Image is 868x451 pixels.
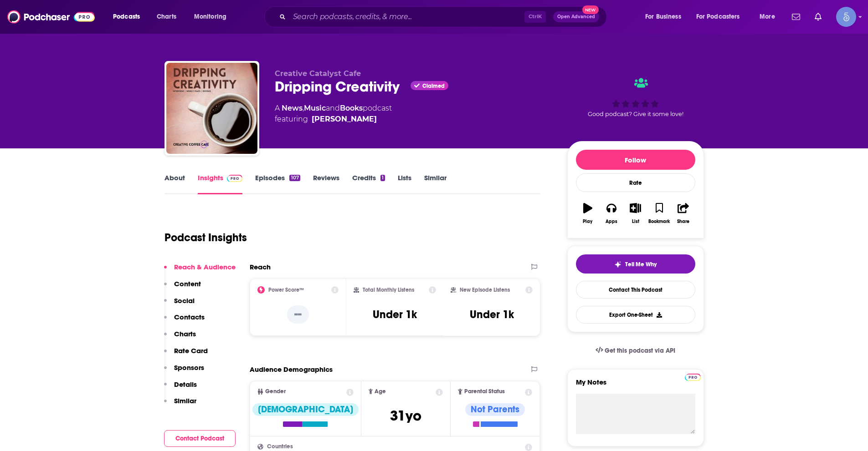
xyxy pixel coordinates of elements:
[164,346,208,363] button: Rate Card
[424,173,447,194] a: Similar
[576,150,695,170] button: Follow
[174,346,208,355] p: Rate Card
[373,308,417,321] h3: Under 1k
[576,254,695,274] button: tell me why sparkleTell Me Why
[671,197,695,230] button: Share
[7,8,95,25] img: Podchaser - Follow, Share and Rate Podcasts
[273,6,616,27] div: Search podcasts, credits, & more...
[553,11,599,22] button: Open AdvancedNew
[753,10,786,24] button: open menu
[380,175,385,181] div: 1
[174,313,205,321] p: Contacts
[567,69,704,126] div: Good podcast? Give it some love!
[265,389,286,395] span: Gender
[227,175,243,182] img: Podchaser Pro
[465,403,525,416] div: Not Parents
[164,263,236,279] button: Reach & Audience
[164,329,196,346] button: Charts
[267,444,293,450] span: Countries
[614,261,621,268] img: tell me why sparkle
[287,305,309,324] p: --
[164,173,185,194] a: About
[836,7,856,27] img: User Profile
[605,347,675,355] span: Get this podcast via API
[164,380,197,397] button: Details
[174,329,196,338] p: Charts
[576,197,600,230] button: Play
[600,197,623,230] button: Apps
[174,296,195,305] p: Social
[576,281,695,299] a: Contact This Podcast
[275,103,392,125] div: A podcast
[623,197,647,230] button: List
[685,372,701,381] a: Pro website
[275,114,392,125] span: featuring
[289,175,300,181] div: 107
[164,396,196,413] button: Similar
[557,15,595,19] span: Open Advanced
[576,173,695,192] div: Rate
[685,374,701,381] img: Podchaser Pro
[268,287,304,293] h2: Power Score™
[524,11,546,23] span: Ctrl K
[164,430,236,447] button: Contact Podcast
[164,296,195,313] button: Social
[625,261,657,268] span: Tell Me Why
[352,173,385,194] a: Credits1
[588,340,683,362] a: Get this podcast via API
[157,10,176,23] span: Charts
[188,10,238,24] button: open menu
[582,5,599,14] span: New
[645,10,681,23] span: For Business
[166,63,257,154] img: Dripping Creativity
[174,279,201,288] p: Content
[164,231,247,244] h1: Podcast Insights
[164,363,204,380] button: Sponsors
[326,104,340,112] span: and
[303,104,304,112] span: ,
[252,403,359,416] div: [DEMOGRAPHIC_DATA]
[198,173,243,194] a: InsightsPodchaser Pro
[194,10,226,23] span: Monitoring
[647,197,671,230] button: Bookmark
[250,365,333,374] h2: Audience Demographics
[174,263,236,271] p: Reach & Audience
[340,104,363,112] a: Books
[174,363,204,372] p: Sponsors
[836,7,856,27] span: Logged in as Spiral5-G1
[164,313,205,329] button: Contacts
[250,263,271,271] h2: Reach
[606,219,617,224] div: Apps
[282,104,303,112] a: News
[289,10,524,24] input: Search podcasts, credits, & more...
[588,111,683,117] span: Good podcast? Give it some love!
[151,10,182,24] a: Charts
[576,378,695,394] label: My Notes
[375,389,386,395] span: Age
[632,219,639,224] div: List
[255,173,300,194] a: Episodes107
[460,287,510,293] h2: New Episode Listens
[422,84,445,88] span: Claimed
[363,287,414,293] h2: Total Monthly Listens
[788,9,804,25] a: Show notifications dropdown
[464,389,505,395] span: Parental Status
[811,9,825,25] a: Show notifications dropdown
[174,396,196,405] p: Similar
[113,10,140,23] span: Podcasts
[470,308,514,321] h3: Under 1k
[304,104,326,112] a: Music
[275,69,361,78] span: Creative Catalyst Cafe
[107,10,152,24] button: open menu
[836,7,856,27] button: Show profile menu
[639,10,693,24] button: open menu
[677,219,689,224] div: Share
[398,173,411,194] a: Lists
[313,173,339,194] a: Reviews
[390,407,421,425] span: 31 yo
[696,10,740,23] span: For Podcasters
[576,306,695,324] button: Export One-Sheet
[690,10,753,24] button: open menu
